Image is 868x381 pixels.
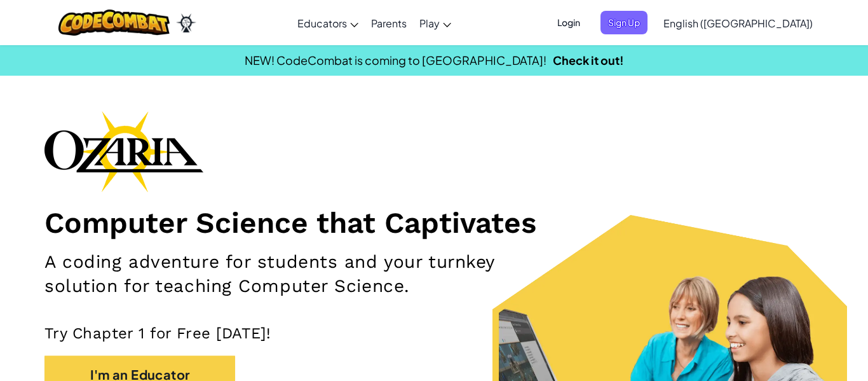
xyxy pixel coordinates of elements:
[44,250,566,298] h2: A coding adventure for students and your turnkey solution for teaching Computer Science.
[663,17,813,30] span: English ([GEOGRAPHIC_DATA])
[297,17,347,30] span: Educators
[245,53,546,67] span: NEW! CodeCombat is coming to [GEOGRAPHIC_DATA]!
[58,10,170,36] img: CodeCombat logo
[44,324,824,343] p: Try Chapter 1 for Free [DATE]!
[657,6,819,40] a: English ([GEOGRAPHIC_DATA])
[419,17,440,30] span: Play
[291,6,365,40] a: Educators
[413,6,458,40] a: Play
[365,6,413,40] a: Parents
[44,205,824,240] h1: Computer Science that Captivates
[550,11,588,34] button: Login
[600,11,648,34] button: Sign Up
[553,53,624,67] a: Check it out!
[44,111,203,192] img: Ozaria branding logo
[176,13,196,32] img: Ozaria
